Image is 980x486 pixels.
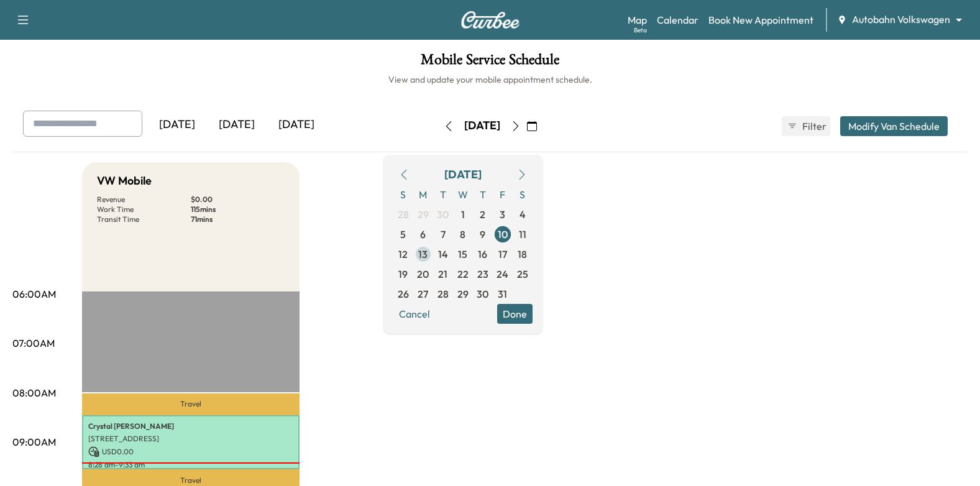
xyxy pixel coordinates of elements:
p: Transit Time [97,214,191,224]
h5: VW Mobile [97,172,152,190]
span: Autobahn Volkswagen [852,12,950,27]
span: 31 [498,287,507,301]
span: T [473,185,493,204]
div: [DATE] [444,166,482,183]
span: M [413,185,433,204]
a: Book New Appointment [708,12,813,27]
span: 20 [417,267,429,282]
span: 10 [498,227,508,242]
span: S [513,185,533,204]
span: 1 [461,207,465,222]
p: 06:00AM [12,287,56,301]
span: 18 [518,247,527,262]
p: 08:00AM [12,385,56,400]
span: Filter [802,119,825,134]
span: 7 [441,227,446,242]
p: USD 0.00 [88,446,293,457]
p: 71 mins [191,214,285,224]
span: 17 [498,247,507,262]
p: Revenue [97,195,191,204]
span: 22 [457,267,469,282]
div: [DATE] [207,111,267,139]
span: 30 [477,287,488,301]
span: 19 [398,267,408,282]
span: 4 [520,207,526,222]
button: Filter [782,116,830,136]
span: 27 [418,287,428,301]
span: 3 [500,207,505,222]
h1: Mobile Service Schedule [12,52,968,73]
span: 6 [420,227,426,242]
p: 07:00AM [12,336,55,351]
span: 23 [477,267,488,282]
img: Curbee Logo [460,11,520,29]
span: 8 [460,227,465,242]
span: W [453,185,473,204]
span: 16 [478,247,487,262]
span: 9 [480,227,485,242]
div: Beta [634,25,647,35]
p: 09:00AM [12,434,56,449]
h6: View and update your mobile appointment schedule. [12,73,968,86]
span: 14 [438,247,448,262]
a: Calendar [657,12,698,27]
p: Crystal [PERSON_NAME] [88,421,293,431]
span: 13 [418,247,428,262]
span: 24 [497,267,508,282]
span: 2 [480,207,485,222]
p: Work Time [97,204,191,214]
p: [STREET_ADDRESS] [88,434,293,444]
span: 29 [418,207,429,222]
button: Modify Van Schedule [840,116,948,136]
p: Travel [82,393,300,415]
span: 11 [519,227,526,242]
span: 12 [398,247,408,262]
span: T [433,185,453,204]
span: S [393,185,413,204]
p: 115 mins [191,204,285,214]
p: 8:28 am - 9:33 am [88,460,293,470]
a: MapBeta [628,12,647,27]
button: Cancel [393,304,436,324]
div: [DATE] [464,118,500,134]
button: Done [497,304,533,324]
span: 29 [457,287,469,301]
span: 25 [517,267,528,282]
span: 28 [437,287,449,301]
p: $ 0.00 [191,195,285,204]
span: 5 [400,227,406,242]
span: 28 [398,207,409,222]
div: [DATE] [147,111,207,139]
span: F [493,185,513,204]
div: [DATE] [267,111,326,139]
span: 30 [437,207,449,222]
span: 15 [458,247,467,262]
span: 21 [438,267,447,282]
span: 26 [398,287,409,301]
